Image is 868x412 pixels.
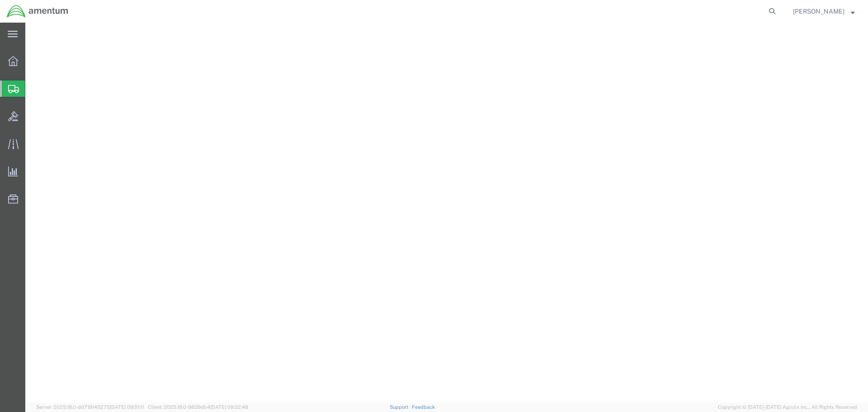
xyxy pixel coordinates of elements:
span: Server: 2025.18.0-dd719145275 [36,404,144,410]
span: Robert Howard [793,6,844,16]
span: Client: 2025.18.0-9839db4 [148,404,248,410]
span: Copyright © [DATE]-[DATE] Agistix Inc., All Rights Reserved [718,403,857,411]
button: [PERSON_NAME] [793,6,855,17]
iframe: FS Legacy Container [25,23,868,403]
a: Feedback [412,404,435,410]
a: Support [390,404,412,410]
img: logo [6,5,69,18]
span: [DATE] 09:32:48 [210,404,248,410]
span: [DATE] 09:51:11 [110,404,144,410]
